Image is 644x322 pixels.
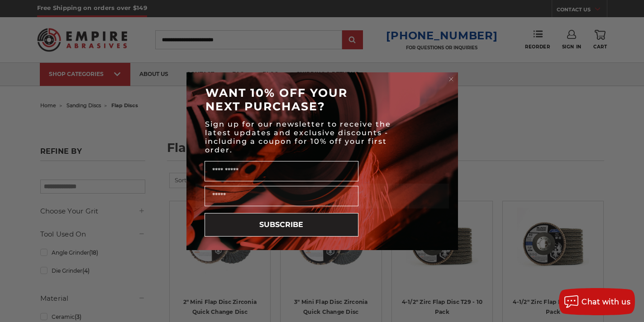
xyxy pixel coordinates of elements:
[447,75,456,84] button: Close dialog
[205,186,358,206] input: Email
[205,86,348,113] span: WANT 10% OFF YOUR NEXT PURCHASE?
[205,120,391,154] span: Sign up for our newsletter to receive the latest updates and exclusive discounts - including a co...
[582,298,630,306] span: Chat with us
[205,213,358,237] button: SUBSCRIBE
[559,288,635,315] button: Chat with us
